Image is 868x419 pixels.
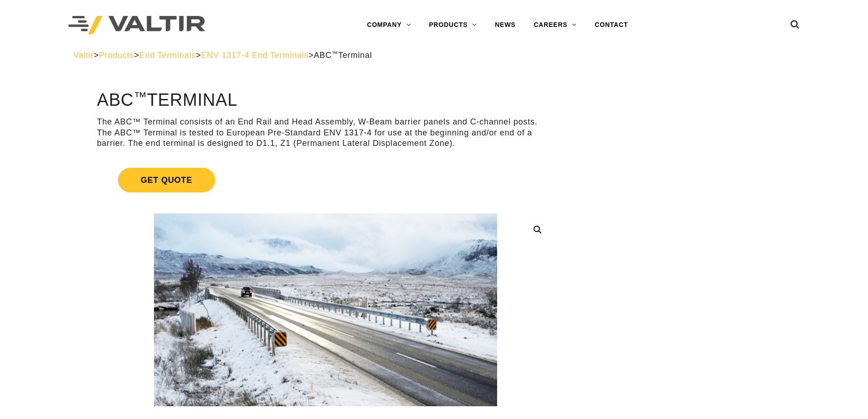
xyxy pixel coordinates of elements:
[73,51,93,60] a: Valtir
[97,157,554,203] a: Get Quote
[314,51,372,60] span: ABC Terminal
[420,16,486,34] a: PRODUCTS
[332,50,338,57] sup: ™
[134,89,147,104] sup: ™
[68,16,205,35] img: Valtir
[99,51,134,60] a: Products
[486,16,524,34] a: NEWS
[201,51,308,60] a: ENV 1317-4 End Terminals
[524,16,586,34] a: CAREERS
[358,16,420,34] a: COMPANY
[118,168,215,192] span: Get Quote
[586,16,637,34] a: CONTACT
[97,117,554,149] p: The ABC™ Terminal consists of an End Rail and Head Assembly, W-Beam barrier panels and C-channel ...
[97,91,554,110] h1: ABC Terminal
[73,50,795,61] div: > > > >
[139,51,196,60] a: End Terminals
